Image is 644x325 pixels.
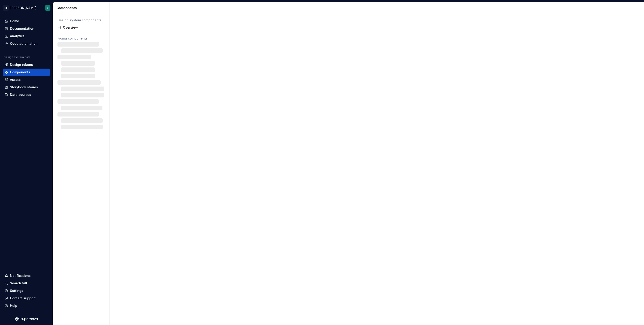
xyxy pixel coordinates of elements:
[10,62,33,67] div: Design tokens
[10,19,19,23] div: Home
[10,6,40,10] div: [PERSON_NAME] UI Toolkit (HUT)
[3,302,50,309] button: Help
[63,25,105,30] div: Overview
[10,273,31,278] div: Notifications
[10,41,37,46] div: Code automation
[10,77,21,82] div: Assets
[3,69,50,76] a: Components
[3,287,50,294] a: Settings
[57,36,105,41] div: Figma components
[10,92,31,97] div: Data sources
[56,24,107,31] a: Overview
[3,40,50,47] a: Code automation
[10,281,27,285] div: Search ⌘K
[3,25,50,32] a: Documentation
[3,17,50,25] a: Home
[3,84,50,91] a: Storybook stories
[3,91,50,98] a: Data sources
[3,5,9,11] div: HR
[10,26,34,31] div: Documentation
[10,296,36,300] div: Contact support
[3,272,50,279] button: Notifications
[10,34,25,38] div: Analytics
[10,70,30,74] div: Components
[10,303,17,308] div: Help
[3,295,50,302] button: Contact support
[3,32,50,40] a: Analytics
[15,317,38,321] svg: Supernova Logo
[57,18,105,22] div: Design system components
[10,288,23,293] div: Settings
[4,55,30,59] div: Design system data
[3,76,50,83] a: Assets
[47,6,49,10] div: G
[1,3,52,13] button: HR[PERSON_NAME] UI Toolkit (HUT)G
[3,61,50,68] a: Design tokens
[3,280,50,287] button: Search ⌘K
[10,85,38,89] div: Storybook stories
[57,6,108,10] div: Components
